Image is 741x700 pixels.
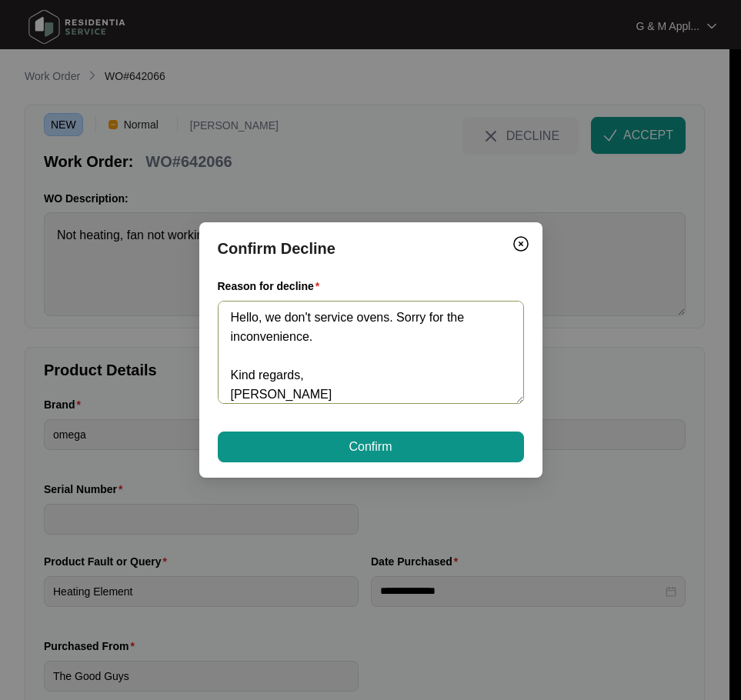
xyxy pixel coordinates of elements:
[218,278,326,294] label: Reason for decline
[218,238,524,259] p: Confirm Decline
[349,438,392,456] span: Confirm
[218,301,524,405] textarea: Reason for decline
[509,232,533,256] button: Close
[512,235,530,253] img: closeCircle
[218,432,524,462] button: Confirm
